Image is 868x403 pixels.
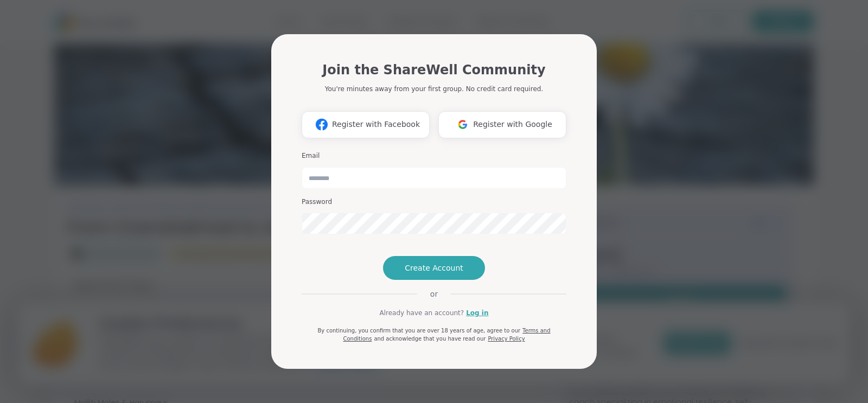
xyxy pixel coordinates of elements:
span: Create Account [405,263,463,273]
p: You're minutes away from your first group. No credit card required. [325,84,543,94]
h3: Password [302,197,566,207]
button: Register with Facebook [302,111,430,138]
a: Privacy Policy [488,336,525,342]
button: Register with Google [438,111,566,138]
span: Register with Facebook [332,119,420,130]
img: ShareWell Logomark [452,114,473,135]
a: Log in [466,308,488,318]
img: ShareWell Logomark [311,114,332,135]
span: and acknowledge that you have read our [374,336,486,342]
span: or [417,289,451,299]
h1: Join the ShareWell Community [322,60,545,80]
button: Create Account [383,256,485,280]
a: Terms and Conditions [343,328,550,342]
h3: Email [302,151,566,161]
span: Register with Google [473,119,552,130]
span: By continuing, you confirm that you are over 18 years of age, agree to our [317,328,520,334]
span: Already have an account? [379,308,464,318]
